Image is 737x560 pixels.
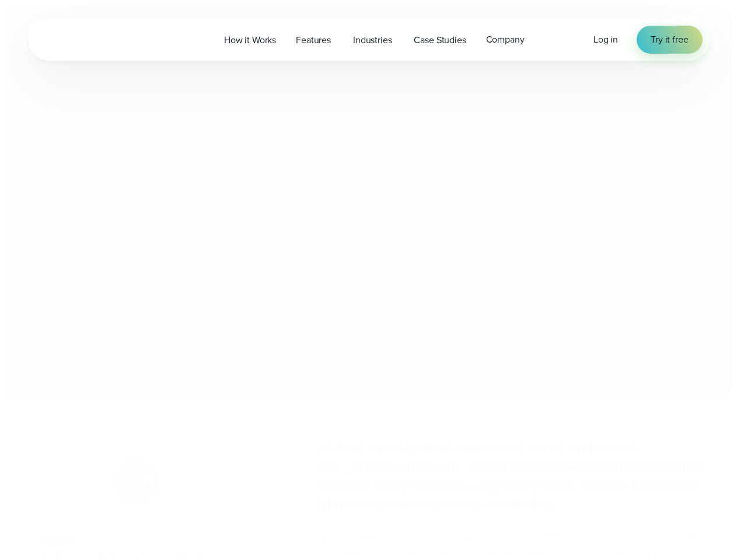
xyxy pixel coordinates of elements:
[404,28,476,52] a: Case Studies
[214,28,286,52] a: How it Works
[593,33,618,47] a: Log in
[651,33,688,47] span: Try it free
[296,33,331,47] span: Features
[486,33,525,47] span: Company
[353,33,392,47] span: Industries
[414,33,466,47] span: Case Studies
[593,33,618,46] span: Log in
[224,33,276,47] span: How it Works
[637,26,702,54] a: Try it free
